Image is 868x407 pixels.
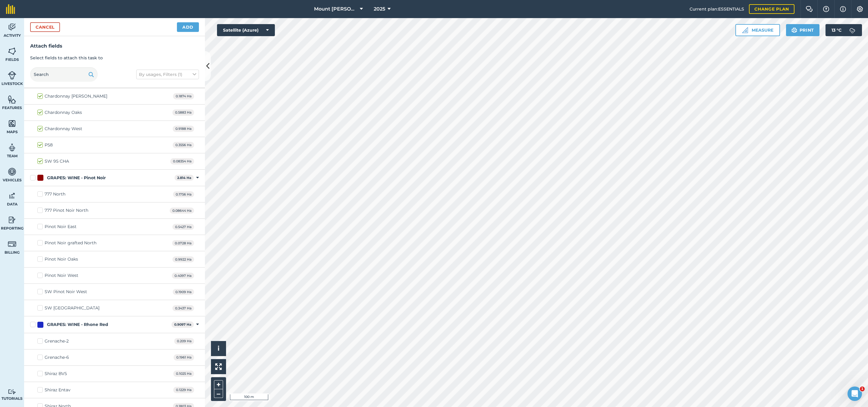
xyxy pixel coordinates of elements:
span: 1 [860,387,865,391]
div: Grenache-6 [45,354,69,361]
div: Pinot Noir grafted North [45,240,96,246]
button: + [214,380,223,389]
h3: Attach fields [30,42,199,50]
span: Current plan : ESSENTIALS [690,6,744,12]
img: svg+xml;base64,PD94bWwgdmVyc2lvbj0iMS4wIiBlbmNvZGluZz0idXRmLTgiPz4KPCEtLSBHZW5lcmF0b3I6IEFkb2JlIE... [8,167,16,176]
div: Pinot Noir East [45,224,77,230]
img: svg+xml;base64,PHN2ZyB4bWxucz0iaHR0cDovL3d3dy53My5vcmcvMjAwMC9zdmciIHdpZHRoPSIxNyIgaGVpZ2h0PSIxNy... [840,5,846,13]
span: 0.1229 Ha [173,387,194,393]
img: svg+xml;base64,PD94bWwgdmVyc2lvbj0iMS4wIiBlbmNvZGluZz0idXRmLTgiPz4KPCEtLSBHZW5lcmF0b3I6IEFkb2JlIE... [8,23,16,32]
div: GRAPES: WINE - Rhone Red [47,321,108,328]
span: 0.9922 Ha [172,256,194,263]
div: SW Pinot Noir West [45,289,87,295]
span: 0.1961 Ha [174,354,194,361]
img: A question mark icon [822,6,830,12]
strong: 2.814 Ha [177,176,191,180]
span: Mount [PERSON_NAME] [314,5,357,13]
span: 0.0728 Ha [172,240,194,246]
div: 777 North [45,191,65,197]
div: Pinot Noir West [45,272,78,279]
div: GRAPES: WINE - Pinot Noir [47,175,106,181]
img: svg+xml;base64,PD94bWwgdmVyc2lvbj0iMS4wIiBlbmNvZGluZz0idXRmLTgiPz4KPCEtLSBHZW5lcmF0b3I6IEFkb2JlIE... [8,143,16,152]
img: svg+xml;base64,PD94bWwgdmVyc2lvbj0iMS4wIiBlbmNvZGluZz0idXRmLTgiPz4KPCEtLSBHZW5lcmF0b3I6IEFkb2JlIE... [8,71,16,80]
span: 0.3437 Ha [172,305,194,312]
span: i [218,345,219,352]
span: 0.1909 Ha [173,289,194,295]
div: SW 95 CHA [45,158,69,164]
button: By usages, Filters (1) [136,70,199,79]
img: Ruler icon [742,27,748,33]
img: svg+xml;base64,PD94bWwgdmVyc2lvbj0iMS4wIiBlbmNvZGluZz0idXRmLTgiPz4KPCEtLSBHZW5lcmF0b3I6IEFkb2JlIE... [8,240,16,249]
span: 0.4097 Ha [172,273,194,279]
button: Cancel [30,22,60,32]
div: Shiraz BV5 [45,371,67,377]
img: svg+xml;base64,PHN2ZyB4bWxucz0iaHR0cDovL3d3dy53My5vcmcvMjAwMC9zdmciIHdpZHRoPSI1NiIgaGVpZ2h0PSI2MC... [8,47,16,56]
button: – [214,389,223,398]
button: Satellite (Azure) [217,24,275,36]
iframe: Intercom live chat [848,387,862,401]
strong: 0.9097 Ha [174,322,191,327]
img: svg+xml;base64,PD94bWwgdmVyc2lvbj0iMS4wIiBlbmNvZGluZz0idXRmLTgiPz4KPCEtLSBHZW5lcmF0b3I6IEFkb2JlIE... [846,24,858,36]
div: Chardonnay West [45,126,82,132]
img: Four arrows, one pointing top left, one top right, one bottom right and the last bottom left [215,363,222,370]
div: Chardonnay Oaks [45,109,82,116]
img: svg+xml;base64,PD94bWwgdmVyc2lvbj0iMS4wIiBlbmNvZGluZz0idXRmLTgiPz4KPCEtLSBHZW5lcmF0b3I6IEFkb2JlIE... [8,389,16,395]
span: 0.1874 Ha [173,93,194,99]
span: 0.3556 Ha [173,142,194,148]
img: svg+xml;base64,PHN2ZyB4bWxucz0iaHR0cDovL3d3dy53My5vcmcvMjAwMC9zdmciIHdpZHRoPSI1NiIgaGVpZ2h0PSI2MC... [8,119,16,128]
span: 13 ° C [832,24,841,36]
span: 0.9188 Ha [173,126,194,132]
div: Shiraz Entav [45,387,71,393]
div: Chardonnay [PERSON_NAME] [45,93,107,99]
img: svg+xml;base64,PHN2ZyB4bWxucz0iaHR0cDovL3d3dy53My5vcmcvMjAwMC9zdmciIHdpZHRoPSIxOSIgaGVpZ2h0PSIyNC... [791,27,797,34]
span: 0.5427 Ha [172,224,194,230]
button: 13 °C [826,24,862,36]
span: 0.1025 Ha [173,371,194,377]
span: 0.08354 Ha [170,158,194,164]
button: i [211,341,226,356]
img: svg+xml;base64,PD94bWwgdmVyc2lvbj0iMS4wIiBlbmNvZGluZz0idXRmLTgiPz4KPCEtLSBHZW5lcmF0b3I6IEFkb2JlIE... [8,215,16,224]
button: Print [786,24,820,36]
input: Search [30,67,98,82]
div: Pinot Noir Oaks [45,256,78,262]
button: Add [177,22,199,32]
div: 777 Pinot Noir North [45,207,88,214]
img: svg+xml;base64,PHN2ZyB4bWxucz0iaHR0cDovL3d3dy53My5vcmcvMjAwMC9zdmciIHdpZHRoPSIxOSIgaGVpZ2h0PSIyNC... [88,71,94,78]
span: 0.5883 Ha [172,109,194,116]
div: Grenache-2 [45,338,69,344]
img: svg+xml;base64,PD94bWwgdmVyc2lvbj0iMS4wIiBlbmNvZGluZz0idXRmLTgiPz4KPCEtLSBHZW5lcmF0b3I6IEFkb2JlIE... [8,191,16,200]
p: Select fields to attach this task to [30,55,199,61]
span: 0.1756 Ha [173,191,194,198]
div: P58 [45,142,53,148]
div: SW [GEOGRAPHIC_DATA] [45,305,99,311]
span: 2025 [374,5,385,13]
span: 0.209 Ha [174,338,194,344]
span: 0.08644 Ha [170,208,194,214]
button: Measure [735,24,780,36]
img: fieldmargin Logo [6,4,15,14]
img: Two speech bubbles overlapping with the left bubble in the forefront [806,6,813,12]
img: A cog icon [856,6,863,12]
img: svg+xml;base64,PHN2ZyB4bWxucz0iaHR0cDovL3d3dy53My5vcmcvMjAwMC9zdmciIHdpZHRoPSI1NiIgaGVpZ2h0PSI2MC... [8,95,16,104]
a: Change plan [749,4,794,14]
